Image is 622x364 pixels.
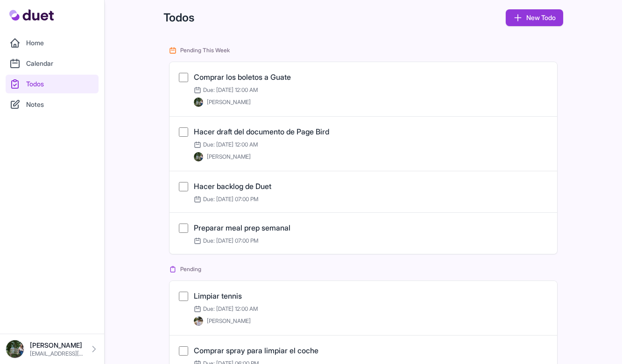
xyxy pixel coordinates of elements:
[194,86,258,94] span: Due: [DATE] 12:00 AM
[207,153,251,161] span: [PERSON_NAME]
[6,34,99,52] a: Home
[506,9,563,26] a: New Todo
[194,316,203,326] img: IMG_0278.jpeg
[194,346,318,355] a: Comprar spray para limpiar el coche
[6,340,24,358] img: DSC08576_Original.jpeg
[207,98,251,106] span: [PERSON_NAME]
[169,47,558,54] h2: Pending This Week
[194,291,242,301] a: Limpiar tennis
[194,98,203,107] img: DSC08576_Original.jpeg
[163,10,194,25] h1: Todos
[169,266,558,273] h2: Pending
[30,341,84,350] p: [PERSON_NAME]
[6,75,99,93] a: Todos
[194,305,258,313] span: Due: [DATE] 12:00 AM
[6,340,99,358] a: [PERSON_NAME] [EMAIL_ADDRESS][DOMAIN_NAME]
[194,182,271,191] a: Hacer backlog de Duet
[207,317,251,325] span: [PERSON_NAME]
[6,54,99,73] a: Calendar
[6,95,99,114] a: Notes
[194,196,258,203] span: Due: [DATE] 07:00 PM
[194,237,258,245] span: Due: [DATE] 07:00 PM
[194,127,329,136] a: Hacer draft del documento de Page Bird
[30,350,84,357] p: [EMAIL_ADDRESS][DOMAIN_NAME]
[194,223,290,232] a: Preparar meal prep semanal
[194,72,291,82] a: Comprar los boletos a Guate
[194,152,203,161] img: DSC08576_Original.jpeg
[194,141,258,148] span: Due: [DATE] 12:00 AM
